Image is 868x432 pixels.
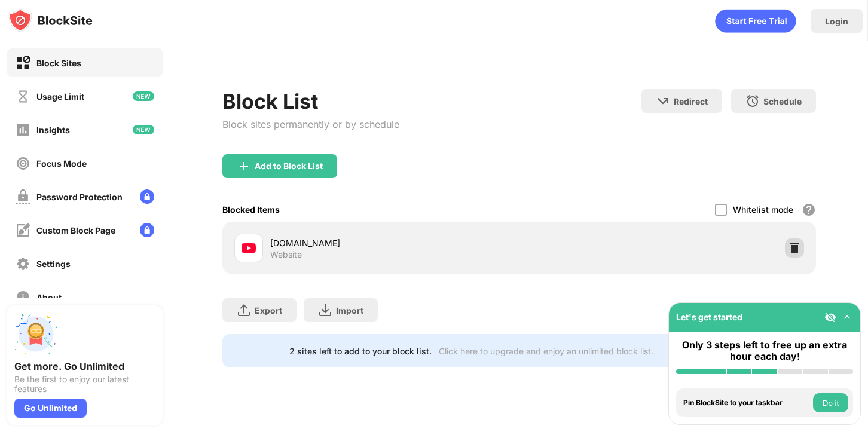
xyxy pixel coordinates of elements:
div: Usage Limit [36,91,84,102]
div: Let's get started [676,312,742,322]
img: logo-blocksite.svg [8,8,93,32]
img: insights-off.svg [16,122,30,137]
div: Password Protection [36,192,123,202]
div: Insights [36,125,70,135]
img: lock-menu.svg [140,189,154,204]
div: Go Unlimited [14,399,87,418]
div: Focus Mode [36,158,87,168]
div: About [36,292,62,302]
img: eye-not-visible.svg [824,311,836,323]
div: Settings [36,259,71,269]
div: Redirect [674,96,708,106]
div: Be the first to enjoy our latest features [14,375,155,394]
div: Go Unlimited [668,339,750,363]
div: Export [255,305,282,315]
div: Block List [222,89,399,114]
div: Login [825,16,848,26]
div: [DOMAIN_NAME] [270,237,519,249]
div: Import [336,305,363,315]
div: Block sites permanently or by schedule [222,118,399,130]
button: Do it [813,393,848,412]
div: Whitelist mode [733,204,793,215]
img: lock-menu.svg [140,223,154,237]
div: Click here to upgrade and enjoy an unlimited block list. [439,346,653,356]
img: about-off.svg [16,290,30,305]
img: new-icon.svg [133,91,154,101]
img: customize-block-page-off.svg [16,223,30,238]
img: push-unlimited.svg [14,312,57,356]
img: favicons [242,241,256,255]
img: omni-setup-toggle.svg [841,311,853,323]
div: Block Sites [36,58,81,68]
img: time-usage-off.svg [16,89,30,104]
div: Custom Block Page [36,225,115,235]
div: Add to Block List [255,161,323,171]
div: Website [270,249,302,260]
img: password-protection-off.svg [16,189,30,204]
img: settings-off.svg [16,256,30,271]
img: block-on.svg [16,56,30,71]
img: new-icon.svg [133,125,154,134]
div: 2 sites left to add to your block list. [289,346,432,356]
div: animation [715,9,796,33]
div: Only 3 steps left to free up an extra hour each day! [676,339,853,362]
div: Schedule [763,96,802,106]
div: Pin BlockSite to your taskbar [683,399,810,407]
div: Get more. Go Unlimited [14,360,155,372]
div: Blocked Items [222,204,280,215]
img: focus-off.svg [16,156,30,171]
